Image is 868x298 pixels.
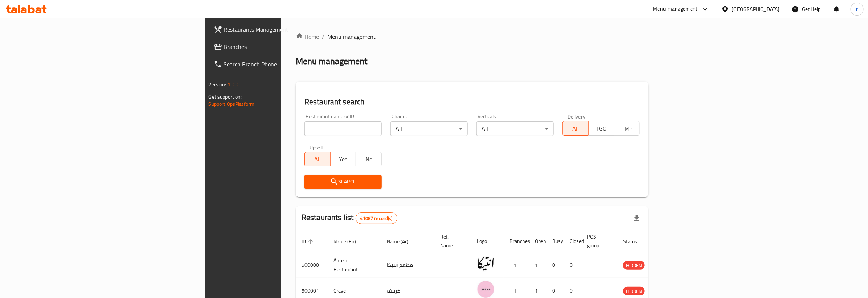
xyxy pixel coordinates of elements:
[304,175,382,189] button: Search
[623,237,647,246] span: Status
[564,230,581,252] th: Closed
[356,212,397,224] div: Total records count
[529,252,546,278] td: 1
[333,154,353,165] span: Yes
[356,152,382,166] button: No
[617,123,637,134] span: TMP
[310,145,323,150] label: Upsell
[296,32,648,41] nav: breadcrumb
[302,237,315,246] span: ID
[209,80,226,89] span: Version:
[653,5,698,13] div: Menu-management
[310,177,376,186] span: Search
[529,230,546,252] th: Open
[228,80,239,89] span: 1.0.0
[504,252,529,278] td: 1
[224,25,344,34] span: Restaurants Management
[471,230,504,252] th: Logo
[566,123,586,134] span: All
[304,152,331,166] button: All
[208,55,350,73] a: Search Branch Phone
[588,121,614,136] button: TGO
[587,232,609,250] span: POS group
[564,252,581,278] td: 0
[546,252,564,278] td: 0
[387,237,418,246] span: Name (Ar)
[562,121,589,136] button: All
[477,254,495,273] img: Antika Restaurant
[568,114,586,119] label: Delivery
[330,152,356,166] button: Yes
[208,38,350,55] a: Branches
[208,21,350,38] a: Restaurants Management
[209,99,255,109] a: Support.OpsPlatform
[390,121,468,136] div: All
[614,121,640,136] button: TMP
[224,60,344,69] span: Search Branch Phone
[328,252,381,278] td: Antika Restaurant
[856,5,858,13] span: r
[440,232,462,250] span: Ref. Name
[732,5,780,13] div: [GEOGRAPHIC_DATA]
[546,230,564,252] th: Busy
[327,32,376,41] span: Menu management
[623,287,645,295] span: HIDDEN
[476,121,554,136] div: All
[308,154,328,165] span: All
[304,96,640,107] h2: Restaurant search
[359,154,379,165] span: No
[209,92,242,102] span: Get support on:
[302,212,397,224] h2: Restaurants list
[333,237,365,246] span: Name (En)
[381,252,434,278] td: مطعم أنتيكا
[504,230,529,252] th: Branches
[628,210,646,227] div: Export file
[356,215,397,222] span: 41087 record(s)
[224,42,344,51] span: Branches
[623,261,645,270] span: HIDDEN
[591,123,611,134] span: TGO
[304,121,382,136] input: Search for restaurant name or ID..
